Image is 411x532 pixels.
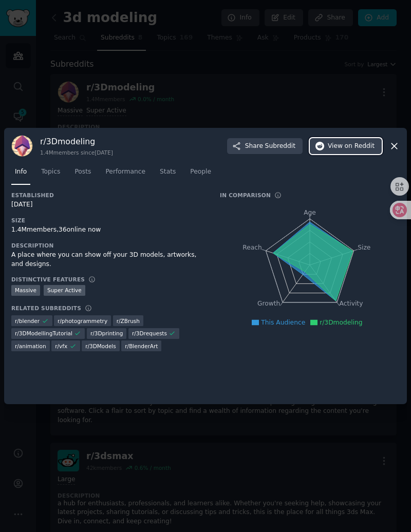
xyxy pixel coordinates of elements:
[11,192,206,199] h3: Established
[11,251,206,269] div: A place where you can show off your 3D models, artworks, and designs.
[11,225,206,235] div: 1.4M members, 36 online now
[38,164,64,185] a: Topics
[74,167,91,177] span: Posts
[11,276,85,283] h3: Distinctive Features
[242,244,262,251] tspan: Reach
[90,330,123,337] span: r/ 3Dprinting
[257,300,280,308] tspan: Growth
[245,142,295,151] span: Share
[11,135,33,157] img: 3Dmodeling
[71,164,95,185] a: Posts
[227,138,303,155] button: ShareSubreddit
[11,285,40,296] div: Massive
[320,319,362,326] span: r/3Dmodeling
[15,317,40,325] span: r/ blender
[85,343,116,350] span: r/ 3DModels
[156,164,179,185] a: Stats
[15,167,27,177] span: Info
[58,317,107,325] span: r/ photogrammetry
[102,164,149,185] a: Performance
[11,217,206,224] h3: Size
[40,136,113,147] h3: r/ 3Dmodeling
[358,244,370,251] tspan: Size
[11,200,206,210] div: [DATE]
[15,330,72,337] span: r/ 3DModellingTutorial
[310,138,382,155] button: Viewon Reddit
[44,285,85,296] div: Super Active
[11,242,206,249] h3: Description
[160,167,176,177] span: Stats
[340,300,363,308] tspan: Activity
[190,167,211,177] span: People
[345,142,375,151] span: on Reddit
[105,167,145,177] span: Performance
[41,167,60,177] span: Topics
[125,343,158,350] span: r/ BlenderArt
[40,149,113,156] div: 1.4M members since [DATE]
[186,164,215,185] a: People
[11,164,30,185] a: Info
[261,319,305,326] span: This Audience
[220,192,271,199] h3: In Comparison
[132,330,167,337] span: r/ 3Drequests
[265,142,295,151] span: Subreddit
[304,209,316,216] tspan: Age
[117,317,140,325] span: r/ ZBrush
[15,343,46,350] span: r/ animation
[328,142,375,151] span: View
[55,343,67,350] span: r/ vfx
[11,305,81,312] h3: Related Subreddits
